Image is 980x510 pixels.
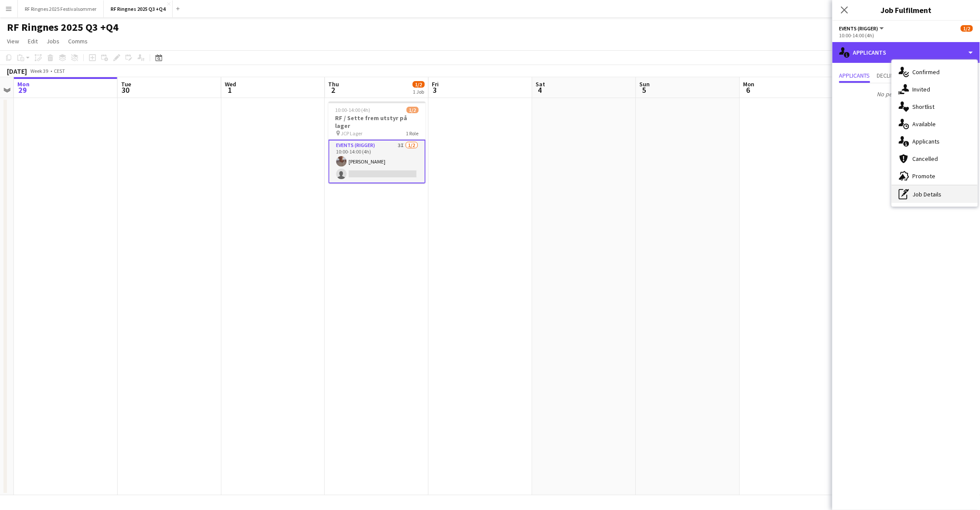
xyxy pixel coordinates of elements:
span: Thu [329,80,339,88]
a: Edit [24,36,41,47]
span: Mon [17,80,30,88]
div: Applicants [832,42,980,63]
span: JCP Lager [341,130,363,137]
span: Events (Rigger) [839,25,878,32]
span: Mon [743,80,755,88]
span: Cancelled [913,155,938,163]
span: Jobs [46,37,59,45]
button: Events (Rigger) [839,25,885,32]
span: 2 [327,85,339,95]
span: Applicants [913,137,940,145]
span: Fri [432,80,439,88]
div: CEST [54,68,65,74]
span: 1 [224,85,236,95]
span: Confirmed [913,68,940,76]
span: Tue [121,80,131,88]
div: [DATE] [7,67,27,75]
app-card-role: Events (Rigger)3I1/210:00-14:00 (4h)[PERSON_NAME] [329,140,426,183]
app-job-card: 10:00-14:00 (4h)1/2RF / Sette frem utstyr på lager JCP Lager1 RoleEvents (Rigger)3I1/210:00-14:00... [329,101,426,183]
a: View [3,36,23,47]
span: Applicants [839,72,870,78]
div: 1 Job [413,88,424,95]
h3: Job Fulfilment [832,4,980,16]
h3: RF / Sette frem utstyr på lager [329,114,426,130]
span: 30 [120,85,131,95]
span: Week 39 [29,68,50,74]
span: Invited [913,85,931,93]
span: 1 Role [406,130,419,137]
span: 29 [16,85,30,95]
span: Promote [913,172,936,180]
span: 3 [431,85,439,95]
button: RF Ringnes 2025 Festivalsommer [18,0,104,17]
span: Declined [877,72,901,78]
span: Comms [68,37,88,45]
span: Shortlist [913,103,935,111]
span: 10:00-14:00 (4h) [335,107,371,113]
span: View [7,37,19,45]
div: 10:00-14:00 (4h) [839,32,973,39]
span: 1/2 [407,107,419,113]
span: 6 [742,85,755,95]
div: Job Details [892,186,978,203]
p: No pending applicants [832,87,980,101]
a: Jobs [43,36,63,47]
span: 5 [638,85,650,95]
span: Available [913,120,936,128]
span: 1/2 [413,81,425,88]
h1: RF Ringnes 2025 Q3 +Q4 [7,21,118,34]
span: Wed [225,80,236,88]
button: RF Ringnes 2025 Q3 +Q4 [104,0,173,17]
span: Sat [536,80,546,88]
a: Comms [65,36,91,47]
span: Sun [640,80,650,88]
span: 4 [535,85,546,95]
span: Edit [28,37,38,45]
span: 1/2 [961,25,973,32]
